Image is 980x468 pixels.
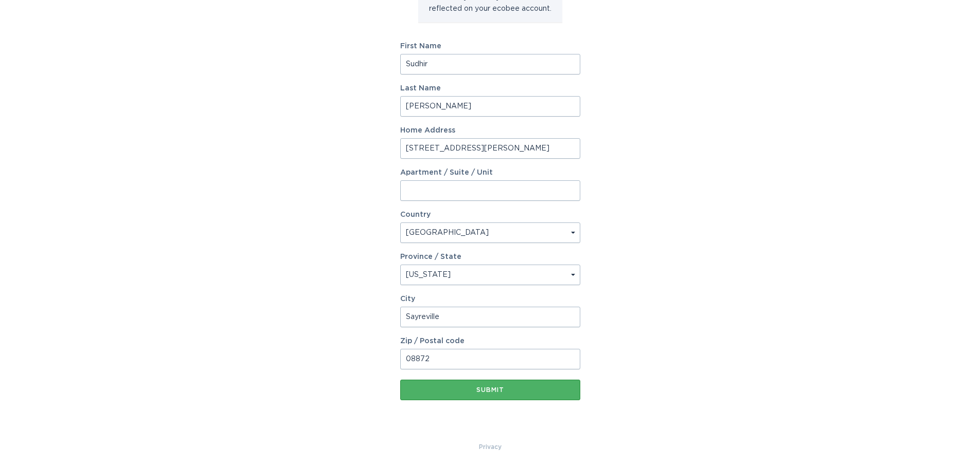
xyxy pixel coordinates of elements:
label: Country [400,211,431,218]
a: Privacy Policy & Terms of Use [479,441,502,453]
label: Last Name [400,85,580,92]
label: Province / State [400,253,461,260]
label: Zip / Postal code [400,338,580,345]
label: City [400,295,580,303]
label: Apartment / Suite / Unit [400,169,580,176]
label: First Name [400,43,580,50]
div: Submit [405,387,575,393]
button: Submit [400,380,580,400]
label: Home Address [400,127,580,134]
